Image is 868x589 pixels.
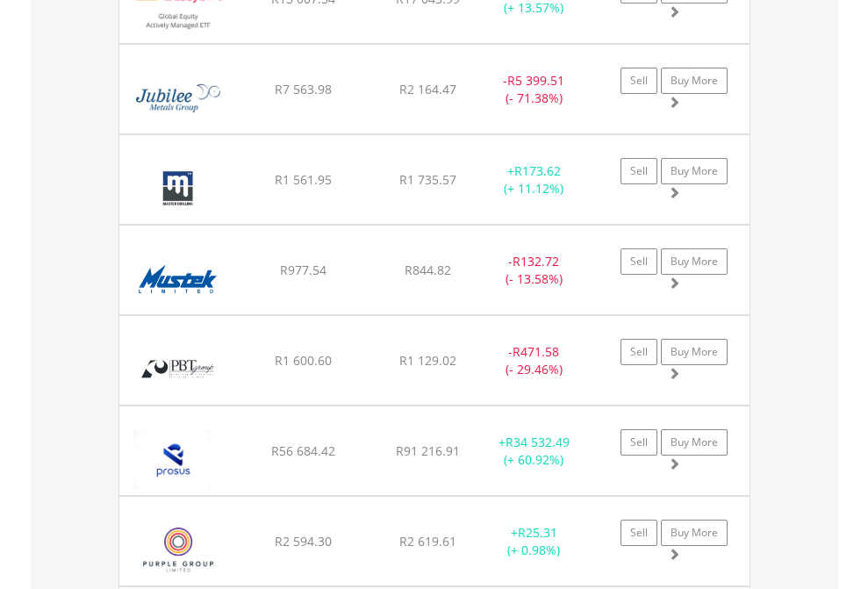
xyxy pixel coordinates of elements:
[518,524,557,541] span: R25.31
[275,352,332,369] span: R1 600.60
[479,343,589,378] div: - (- 29.46%)
[514,162,561,179] span: R173.62
[128,248,227,310] img: EQU.ZA.MST.png
[275,533,332,549] span: R2 594.30
[661,158,728,184] a: Buy More
[275,171,332,188] span: R1 561.95
[280,262,326,278] span: R977.54
[399,352,456,369] span: R1 129.02
[479,253,589,288] div: - (- 13.58%)
[479,524,589,559] div: + (+ 0.98%)
[513,343,559,360] span: R471.58
[399,171,456,188] span: R1 735.57
[479,72,589,107] div: - (- 71.38%)
[621,520,657,546] a: Sell
[507,72,564,89] span: R5 399.51
[621,68,657,94] a: Sell
[396,442,460,459] span: R91 216.91
[661,429,728,456] a: Buy More
[621,158,657,184] a: Sell
[128,157,227,219] img: EQU.ZA.MDI.png
[399,81,456,97] span: R2 164.47
[479,162,589,198] div: + (+ 11.12%)
[661,68,728,94] a: Buy More
[128,428,217,491] img: EQU.ZA.PRX.png
[405,262,451,278] span: R844.82
[661,520,728,546] a: Buy More
[128,519,229,581] img: EQU.ZA.PPE.png
[661,248,728,275] a: Buy More
[621,248,657,275] a: Sell
[275,81,332,97] span: R7 563.98
[506,434,570,450] span: R34 532.49
[621,339,657,365] a: Sell
[479,434,589,469] div: + (+ 60.92%)
[128,338,227,400] img: EQU.ZA.PBG.png
[399,533,456,549] span: R2 619.61
[621,429,657,456] a: Sell
[513,253,559,269] span: R132.72
[128,67,229,129] img: EQU.ZA.JBL.png
[271,442,335,459] span: R56 684.42
[661,339,728,365] a: Buy More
